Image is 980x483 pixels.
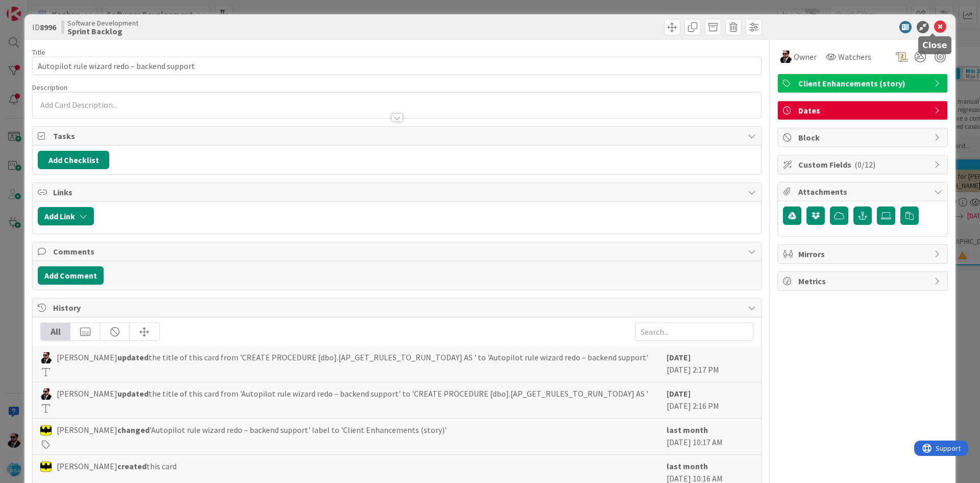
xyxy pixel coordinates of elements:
[32,83,67,92] span: Description
[798,77,929,89] span: Client Enhancements (story)
[40,425,52,436] img: AC
[32,21,56,33] span: ID
[798,158,929,171] span: Custom Fields
[40,22,56,32] b: 8996
[798,248,929,260] span: Mirrors
[67,27,138,35] b: Sprint Backlog
[794,51,817,63] span: Owner
[667,424,753,449] div: [DATE] 10:17 AM
[798,186,929,198] span: Attachments
[38,151,109,169] button: Add Checklist
[53,245,743,258] span: Comments
[53,130,743,142] span: Tasks
[40,388,52,400] img: AC
[667,352,691,362] b: [DATE]
[38,207,94,225] button: Add Link
[57,460,177,472] span: [PERSON_NAME] this card
[40,461,52,472] img: AC
[38,266,104,285] button: Add Comment
[798,131,929,144] span: Block
[32,57,762,75] input: type card name here...
[57,387,648,400] span: [PERSON_NAME] the title of this card from 'Autopilot rule wizard redo – backend support' to 'CREA...
[32,48,45,57] label: Title
[67,19,138,27] span: Software Development
[57,351,648,363] span: [PERSON_NAME] the title of this card from 'CREATE PROCEDURE [dbo].[AP_GET_RULES_TO_RUN_TODAY] AS ...
[41,323,70,340] div: All
[798,104,929,117] span: Dates
[117,352,149,362] b: updated
[667,387,753,413] div: [DATE] 2:16 PM
[838,51,871,63] span: Watchers
[779,51,792,63] img: AC
[922,40,947,50] h5: Close
[53,302,743,314] span: History
[40,352,52,363] img: AC
[798,275,929,287] span: Metrics
[117,461,146,471] b: created
[667,388,691,399] b: [DATE]
[117,425,150,435] b: changed
[667,425,708,435] b: last month
[53,186,743,198] span: Links
[21,2,46,14] span: Support
[117,388,149,399] b: updated
[667,351,753,377] div: [DATE] 2:17 PM
[667,461,708,471] b: last month
[635,323,753,341] input: Search...
[854,159,875,170] span: ( 0/12 )
[57,424,447,436] span: [PERSON_NAME] 'Autopilot rule wizard redo – backend support' label to 'Client Enhancements (story)'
